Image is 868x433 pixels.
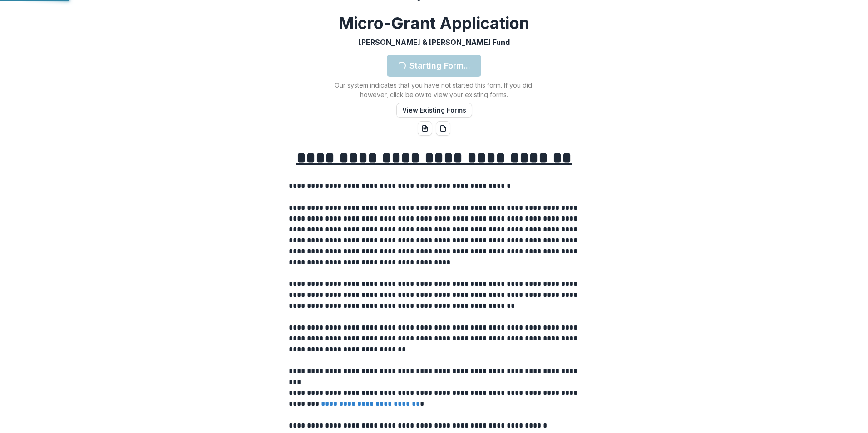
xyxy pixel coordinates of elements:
button: pdf-download [436,121,450,136]
button: View Existing Forms [396,103,472,118]
button: word-download [418,121,432,136]
h2: Micro-Grant Application [339,14,529,33]
p: [PERSON_NAME] & [PERSON_NAME] Fund [359,37,510,48]
p: Our system indicates that you have not started this form. If you did, however, click below to vie... [321,80,547,99]
button: Starting Form... [387,55,481,77]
